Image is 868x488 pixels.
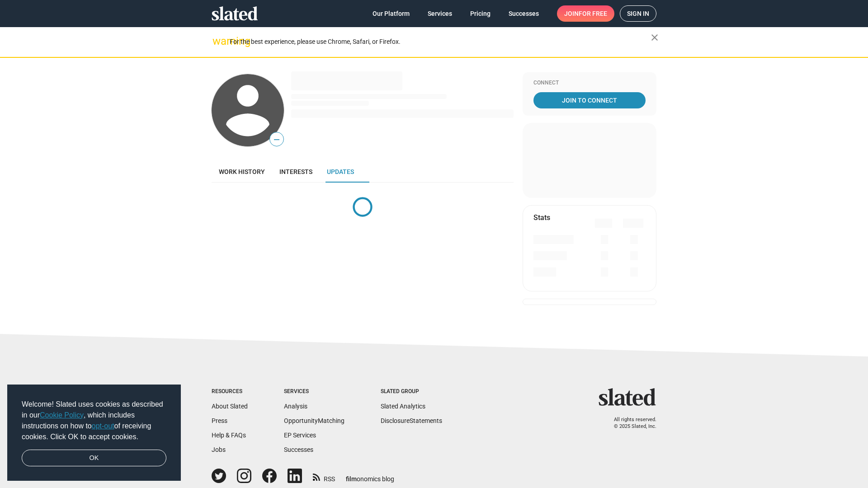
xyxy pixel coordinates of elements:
div: Resources [212,388,248,395]
span: Successes [509,5,539,22]
a: dismiss cookie message [22,450,166,467]
a: About Slated [212,403,248,410]
a: Jobs [212,446,226,453]
a: Work history [212,161,272,183]
span: film [346,475,357,483]
a: Pricing [463,5,498,22]
span: — [270,134,283,145]
p: All rights reserved. © 2025 Slated, Inc. [604,417,656,430]
div: Services [284,388,344,395]
a: Successes [284,446,313,453]
mat-card-title: Stats [533,213,550,222]
a: RSS [313,469,335,483]
div: cookieconsent [7,385,181,481]
a: OpportunityMatching [284,417,344,424]
a: Successes [501,5,546,22]
a: Joinfor free [557,5,614,22]
a: opt-out [92,422,114,430]
a: Analysis [284,403,307,410]
a: Sign in [620,5,656,22]
a: Cookie Policy [40,411,84,419]
span: Sign in [627,6,649,21]
a: Help & FAQs [212,432,246,439]
span: Welcome! Slated uses cookies as described in our , which includes instructions on how to of recei... [22,399,166,442]
a: Interests [272,161,320,183]
a: Updates [320,161,361,183]
span: Our Platform [373,5,410,22]
mat-icon: close [649,32,660,43]
div: Slated Group [381,388,442,395]
a: EP Services [284,432,316,439]
a: Join To Connect [533,92,646,108]
span: Services [428,5,452,22]
div: Connect [533,80,646,87]
div: For the best experience, please use Chrome, Safari, or Firefox. [230,36,651,48]
span: Join [564,5,607,22]
span: Join To Connect [535,92,644,108]
span: Interests [279,168,312,175]
a: Press [212,417,227,424]
a: DisclosureStatements [381,417,442,424]
span: Updates [327,168,354,175]
a: Our Platform [365,5,417,22]
a: Services [420,5,459,22]
a: Slated Analytics [381,403,425,410]
a: filmonomics blog [346,468,394,483]
span: Pricing [470,5,491,22]
span: for free [579,5,607,22]
span: Work history [219,168,265,175]
mat-icon: warning [212,36,223,47]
